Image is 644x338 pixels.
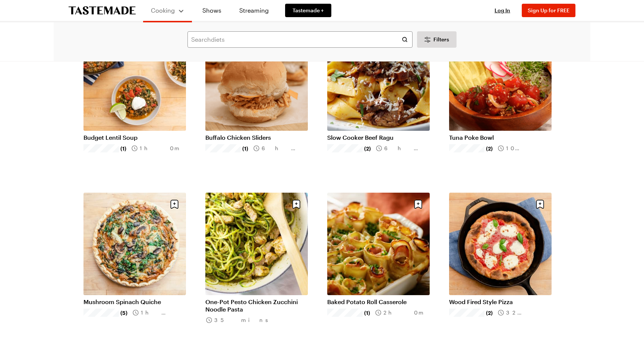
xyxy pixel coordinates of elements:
a: Mushroom Spinach Quiche [83,298,186,306]
a: Baked Potato Roll Casserole [327,298,430,306]
a: Tastemade + [285,4,331,17]
span: Sign Up for FREE [528,7,569,13]
span: Filters [433,36,449,43]
button: Save recipe [289,197,303,211]
button: Sign Up for FREE [522,4,575,17]
a: Tuna Poke Bowl [449,134,552,141]
a: Slow Cooker Beef Ragu [327,134,430,141]
button: Save recipe [167,197,181,211]
button: Desktop filters [417,31,457,48]
span: Cooking [151,7,175,14]
button: Cooking [151,3,184,18]
span: Log In [495,7,510,13]
a: Buffalo Chicken Sliders [205,134,308,141]
a: One-Pot Pesto Chicken Zucchini Noodle Pasta [205,298,308,313]
a: Budget Lentil Soup [83,134,186,141]
a: Wood Fired Style Pizza [449,298,552,306]
button: Log In [487,7,517,14]
span: Tastemade + [293,7,324,14]
a: To Tastemade Home Page [69,6,136,15]
button: Save recipe [411,197,425,211]
button: Save recipe [533,197,547,211]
